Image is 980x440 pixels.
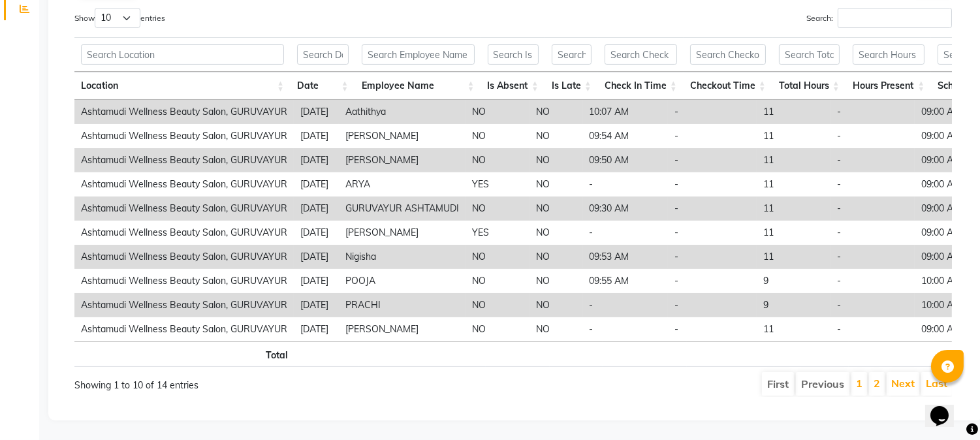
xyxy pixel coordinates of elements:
th: Date: activate to sort column ascending [291,72,355,100]
a: Last [926,377,947,390]
td: [DATE] [294,317,339,341]
input: Search Checkout Time [690,44,766,65]
td: [DATE] [294,221,339,245]
td: [DATE] [294,269,339,293]
td: - [668,245,757,269]
input: Search Employee Name [362,44,475,65]
td: - [582,293,668,317]
td: NO [530,317,582,341]
td: - [668,269,757,293]
td: 09:55 AM [582,269,668,293]
td: Ashtamudi Wellness Beauty Salon, GURUVAYUR [74,148,294,172]
input: Search Hours Present [853,44,925,65]
th: Location: activate to sort column ascending [74,72,291,100]
td: - [668,317,757,341]
td: ARYA [339,172,466,196]
td: Ashtamudi Wellness Beauty Salon, GURUVAYUR [74,172,294,196]
input: Search Location [81,44,284,65]
td: 09:53 AM [582,245,668,269]
td: NO [530,221,582,245]
td: Ashtamudi Wellness Beauty Salon, GURUVAYUR [74,293,294,317]
th: Hours Present: activate to sort column ascending [846,72,931,100]
td: 11 [757,124,830,148]
td: 9 [757,269,830,293]
td: NO [530,196,582,221]
td: [PERSON_NAME] [339,148,466,172]
td: - [830,293,915,317]
td: [PERSON_NAME] [339,124,466,148]
td: [DATE] [294,124,339,148]
td: YES [466,172,530,196]
td: 11 [757,172,830,196]
th: Check In Time: activate to sort column ascending [598,72,684,100]
td: [DATE] [294,196,339,221]
td: - [668,124,757,148]
td: PRACHI [339,293,466,317]
th: Employee Name: activate to sort column ascending [355,72,481,100]
td: NO [466,269,530,293]
td: NO [466,293,530,317]
iframe: chat widget [925,388,967,427]
td: Ashtamudi Wellness Beauty Salon, GURUVAYUR [74,196,294,221]
th: Checkout Time: activate to sort column ascending [684,72,772,100]
td: YES [466,221,530,245]
td: NO [466,317,530,341]
td: 11 [757,245,830,269]
td: - [830,317,915,341]
td: 11 [757,317,830,341]
th: Total Hours: activate to sort column ascending [772,72,846,100]
th: Is Absent: activate to sort column ascending [481,72,545,100]
td: [PERSON_NAME] [339,221,466,245]
td: 09:54 AM [582,124,668,148]
td: 10:07 AM [582,100,668,124]
td: - [668,172,757,196]
td: NO [530,172,582,196]
input: Search: [838,8,952,28]
td: - [830,100,915,124]
td: NO [466,124,530,148]
td: Ashtamudi Wellness Beauty Salon, GURUVAYUR [74,124,294,148]
td: - [582,172,668,196]
td: - [668,293,757,317]
select: Showentries [95,8,140,28]
input: Search Check In Time [605,44,677,65]
td: - [582,221,668,245]
td: 11 [757,221,830,245]
td: - [830,221,915,245]
td: - [668,221,757,245]
td: [PERSON_NAME] [339,317,466,341]
td: POOJA [339,269,466,293]
td: - [668,100,757,124]
a: 2 [874,377,880,390]
td: - [830,172,915,196]
td: [DATE] [294,172,339,196]
td: NO [466,245,530,269]
input: Search Total Hours [779,44,840,65]
td: NO [530,245,582,269]
td: 09:30 AM [582,196,668,221]
td: Ashtamudi Wellness Beauty Salon, GURUVAYUR [74,221,294,245]
td: 09:50 AM [582,148,668,172]
td: Ashtamudi Wellness Beauty Salon, GURUVAYUR [74,317,294,341]
td: - [830,148,915,172]
td: Ashtamudi Wellness Beauty Salon, GURUVAYUR [74,100,294,124]
td: 11 [757,196,830,221]
td: - [830,196,915,221]
td: 11 [757,100,830,124]
td: - [830,269,915,293]
td: - [668,148,757,172]
td: [DATE] [294,245,339,269]
input: Search Is Absent [488,44,539,65]
td: NO [466,148,530,172]
td: 11 [757,148,830,172]
td: [DATE] [294,293,339,317]
a: Next [891,377,915,390]
td: [DATE] [294,148,339,172]
td: [DATE] [294,100,339,124]
th: Is Late: activate to sort column ascending [545,72,598,100]
td: Nigisha [339,245,466,269]
td: 9 [757,293,830,317]
td: NO [466,100,530,124]
td: NO [530,100,582,124]
td: - [668,196,757,221]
